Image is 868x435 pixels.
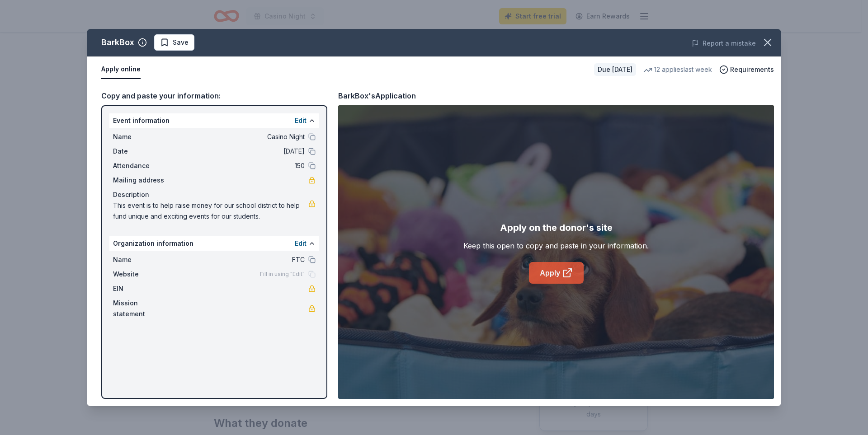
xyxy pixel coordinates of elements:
[692,38,756,49] button: Report a mistake
[719,64,774,75] button: Requirements
[643,64,712,75] div: 12 applies last week
[174,146,305,157] span: [DATE]
[174,254,305,265] span: FTC
[594,63,636,76] div: Due [DATE]
[154,34,194,51] button: Save
[113,200,308,222] span: This event is to help raise money for our school district to help fund unique and exciting events...
[113,254,174,265] span: Name
[113,146,174,157] span: Date
[113,189,316,200] div: Description
[338,90,416,102] div: BarkBox's Application
[101,90,327,102] div: Copy and paste your information:
[109,113,319,128] div: Event information
[109,236,319,251] div: Organization information
[529,262,584,284] a: Apply
[500,220,613,235] div: Apply on the donor's site
[113,175,174,186] span: Mailing address
[463,240,649,251] div: Keep this open to copy and paste in your information.
[260,271,305,278] span: Fill in using "Edit"
[730,64,774,75] span: Requirements
[101,35,134,50] div: BarkBox
[101,60,141,79] button: Apply online
[174,131,305,142] span: Casino Night
[113,160,174,171] span: Attendance
[173,37,189,48] span: Save
[113,131,174,142] span: Name
[113,298,174,319] span: Mission statement
[113,269,174,280] span: Website
[174,160,305,171] span: 150
[295,115,307,126] button: Edit
[295,238,307,249] button: Edit
[113,283,174,294] span: EIN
